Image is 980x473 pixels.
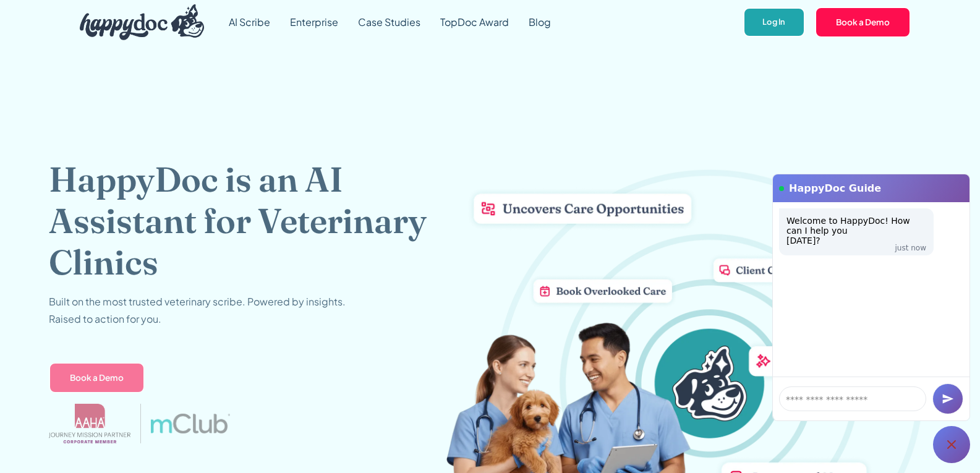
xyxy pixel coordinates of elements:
a: Book a Demo [815,7,911,38]
p: Built on the most trusted veterinary scribe. Powered by insights. Raised to action for you. [49,293,346,328]
a: Book a Demo [49,362,145,393]
img: AAHA Advantage logo [49,404,130,443]
h1: HappyDoc is an AI Assistant for Veterinary Clinics [49,158,446,283]
a: Log In [743,7,804,38]
img: HappyDoc Logo: A happy dog with his ear up, listening. [80,4,205,40]
a: home [70,1,205,43]
img: mclub logo [151,414,230,433]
